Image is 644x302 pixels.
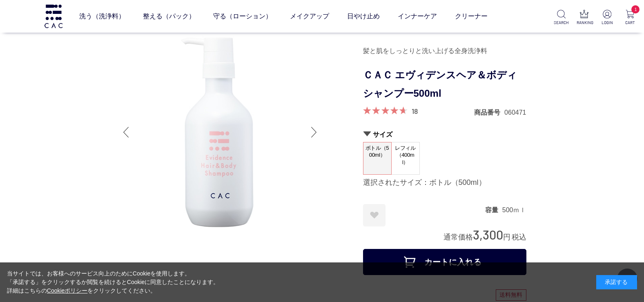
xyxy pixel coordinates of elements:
[504,108,526,117] dd: 060471
[443,233,473,241] span: 通常価格
[363,142,391,166] span: ボトル（500ml）
[118,30,322,234] img: ＣＡＣ エヴィデンスヘア＆ボディシャンプー500ml ボトル（500ml）
[502,206,526,214] dd: 500ｍｌ
[554,20,568,26] p: SEARCH
[485,206,502,214] dt: 容量
[363,66,526,103] h1: ＣＡＣ エヴィデンスヘア＆ボディシャンプー500ml
[412,107,418,115] a: 18
[363,204,386,226] a: お気に入りに登録する
[600,20,615,26] p: LOGIN
[596,275,637,289] div: 承諾する
[577,10,591,26] a: RANKING
[512,233,526,241] span: 税込
[600,10,615,26] a: LOGIN
[363,249,526,275] button: カートに入れる
[290,5,329,28] a: メイクアップ
[47,287,88,294] a: Cookieポリシー
[79,5,125,28] a: 洗う（洗浄料）
[43,4,64,28] img: logo
[363,178,526,188] div: 選択されたサイズ：ボトル（500ml）
[473,227,503,242] span: 3,300
[143,5,195,28] a: 整える（パック）
[554,10,568,26] a: SEARCH
[392,142,419,168] span: レフィル（400ml）
[577,20,591,26] p: RANKING
[363,130,526,139] h2: サイズ
[503,233,510,241] span: 円
[623,10,637,26] a: 1 CART
[363,44,526,58] div: 髪と肌をしっとりと洗い上げる全身洗浄料
[474,108,504,117] dt: 商品番号
[631,5,640,13] span: 1
[213,5,272,28] a: 守る（ローション）
[347,5,380,28] a: 日やけ止め
[398,5,437,28] a: インナーケア
[7,269,219,295] div: 当サイトでは、お客様へのサービス向上のためにCookieを使用します。 「承諾する」をクリックするか閲覧を続けるとCookieに同意したことになります。 詳細はこちらの をクリックしてください。
[455,5,488,28] a: クリーナー
[623,20,637,26] p: CART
